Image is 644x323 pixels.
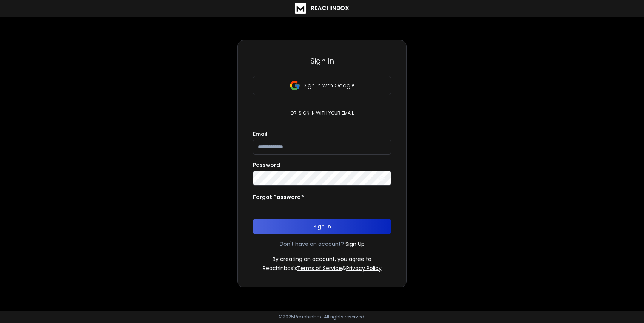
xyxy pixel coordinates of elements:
[346,264,382,272] a: Privacy Policy
[280,240,344,248] p: Don't have an account?
[253,193,304,201] p: Forgot Password?
[304,82,355,89] p: Sign in with Google
[311,4,349,13] h1: ReachInbox
[263,264,382,272] p: ReachInbox's &
[253,56,391,66] h3: Sign In
[253,162,280,168] label: Password
[273,255,371,263] p: By creating an account, you agree to
[295,3,306,14] img: logo
[253,76,391,95] button: Sign in with Google
[279,314,365,320] p: © 2025 Reachinbox. All rights reserved.
[253,131,267,137] label: Email
[345,240,365,248] a: Sign Up
[297,264,342,272] a: Terms of Service
[287,110,357,116] p: or, sign in with your email
[295,3,349,14] a: ReachInbox
[253,219,391,234] button: Sign In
